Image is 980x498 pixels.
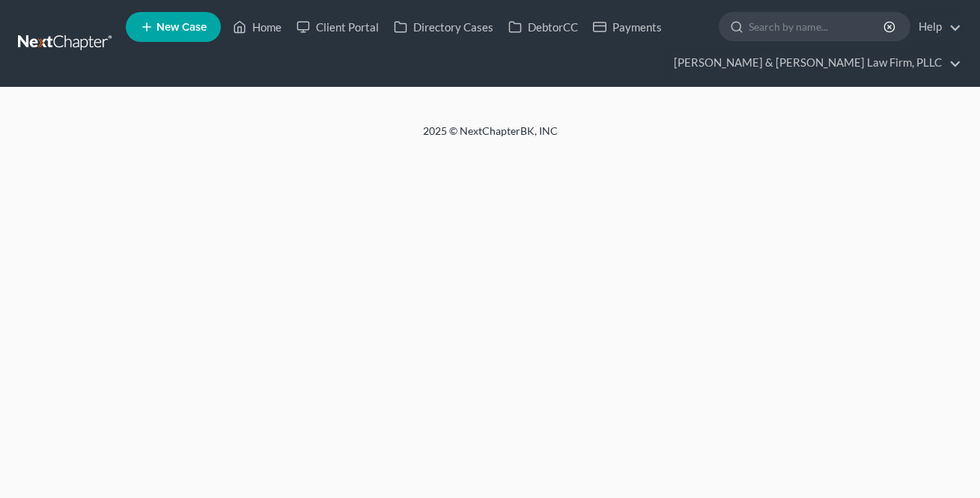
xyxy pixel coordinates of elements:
[501,13,585,40] a: DebtorCC
[749,13,886,40] input: Search by name...
[911,13,961,40] a: Help
[225,13,289,40] a: Home
[386,13,501,40] a: Directory Cases
[64,124,917,151] div: 2025 © NextChapterBK, INC
[289,13,386,40] a: Client Portal
[666,49,961,76] a: [PERSON_NAME] & [PERSON_NAME] Law Firm, PLLC
[585,13,669,40] a: Payments
[156,22,207,33] span: New Case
